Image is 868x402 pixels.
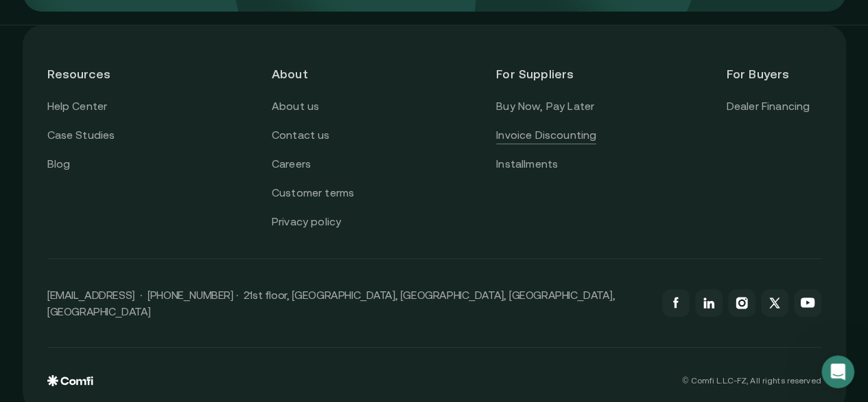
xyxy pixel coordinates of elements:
header: For Buyers [726,50,821,98]
a: About us [272,98,319,115]
a: Customer terms [272,184,354,202]
a: Privacy policy [272,213,341,231]
p: © Comfi L.L.C-FZ, All rights reserved [682,376,821,386]
img: comfi logo [47,375,93,386]
header: For Suppliers [496,50,596,98]
header: Resources [47,50,142,98]
a: Case Studies [47,126,115,144]
a: Invoice Discounting [496,126,596,144]
a: Buy Now, Pay Later [496,98,594,115]
a: Dealer Financing [726,98,810,115]
a: Contact us [272,126,330,144]
iframe: Intercom live chat [821,355,854,388]
a: Careers [272,155,311,173]
header: About [272,50,366,98]
p: [EMAIL_ADDRESS] · [PHONE_NUMBER] · 21st floor, [GEOGRAPHIC_DATA], [GEOGRAPHIC_DATA], [GEOGRAPHIC_... [47,287,648,320]
a: Blog [47,155,71,173]
a: Help Center [47,98,108,115]
a: Installments [496,155,558,173]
